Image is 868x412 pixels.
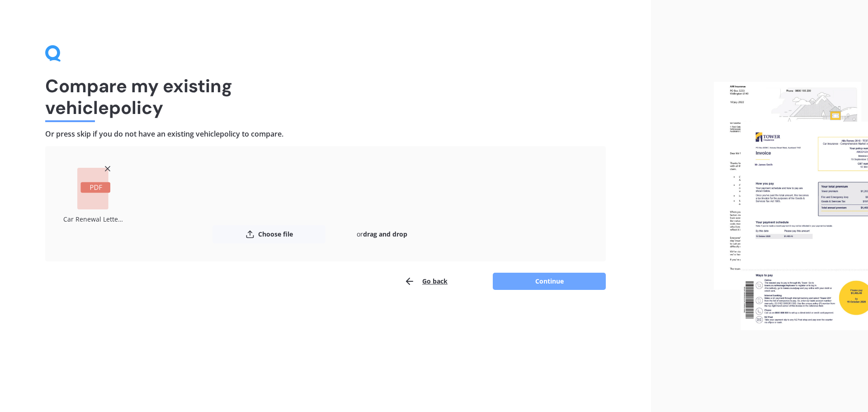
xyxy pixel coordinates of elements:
div: Car Renewal Letter AMV018651319.pdf [63,213,124,225]
img: files.webp [714,82,868,331]
div: or [325,225,439,243]
button: Go back [404,272,448,290]
b: drag and drop [363,230,407,238]
button: Choose file [212,225,325,243]
button: Continue [493,273,606,290]
h1: Compare my existing vehicle policy [45,75,606,118]
h4: Or press skip if you do not have an existing vehicle policy to compare. [45,129,606,139]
